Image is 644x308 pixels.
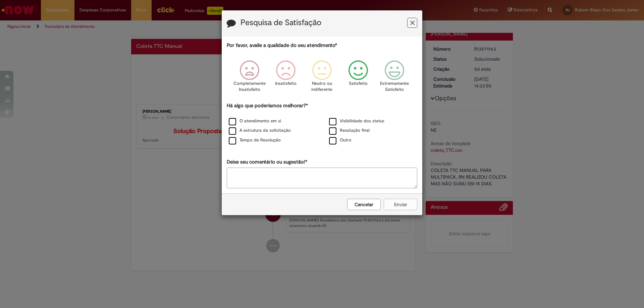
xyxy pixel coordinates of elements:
[380,80,409,93] p: Extremamente Satisfeito
[329,118,384,124] label: Visibilidade dos status
[275,80,297,87] p: Insatisfeito
[227,42,337,49] label: Por favor, avalie a qualidade do seu atendimento*
[377,55,412,101] div: Extremamente Satisfeito
[240,18,321,27] label: Pesquisa de Satisfação
[329,127,370,134] label: Resolução final
[227,159,307,166] label: Deixe seu comentário ou sugestão!*
[229,137,281,143] label: Tempo de Resolução
[269,55,303,101] div: Insatisfeito
[305,55,339,101] div: Neutro ou indiferente
[329,137,352,143] label: Outro
[341,55,375,101] div: Satisfeito
[347,199,381,210] button: Cancelar
[229,127,291,134] label: A estrutura da solicitação
[310,80,334,93] p: Neutro ou indiferente
[232,55,266,101] div: Completamente Insatisfeito
[349,80,368,87] p: Satisfeito
[229,118,281,124] label: O atendimento em si
[227,102,417,145] div: Há algo que poderíamos melhorar?*
[233,80,266,93] p: Completamente Insatisfeito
